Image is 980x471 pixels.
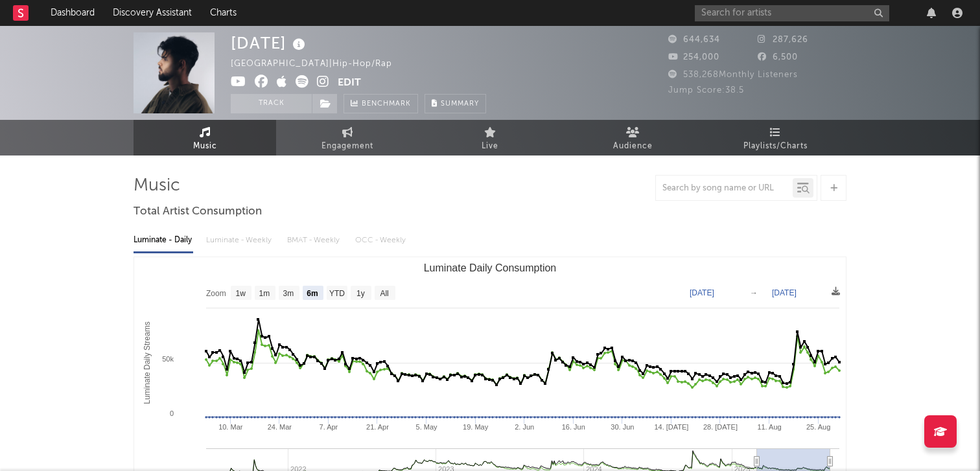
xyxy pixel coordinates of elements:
button: Track [231,94,312,113]
text: 28. [DATE] [703,423,738,431]
span: 287,626 [758,36,808,44]
text: 1y [356,289,365,298]
div: [GEOGRAPHIC_DATA] | Hip-Hop/Rap [231,56,407,72]
span: Engagement [321,139,373,154]
text: 6m [307,289,318,298]
a: Playlists/Charts [704,120,846,155]
a: Audience [561,120,704,155]
text: Zoom [206,289,226,298]
text: 21. Apr [366,423,389,431]
text: YTD [329,289,345,298]
span: Total Artist Consumption [134,204,262,220]
text: 2. Jun [515,423,534,431]
input: Search for artists [695,5,889,21]
text: 10. Mar [218,423,243,431]
text: 11. Aug [757,423,781,431]
span: 254,000 [668,53,719,62]
text: 1m [259,289,270,298]
div: [DATE] [231,32,309,54]
input: Search by song name or URL [656,183,793,194]
text: 24. Mar [268,423,292,431]
text: 5. May [416,423,438,431]
a: Music [134,120,276,155]
span: 644,634 [668,36,720,44]
text: 16. Jun [562,423,585,431]
text: 25. Aug [806,423,830,431]
text: Luminate Daily Consumption [424,262,557,273]
button: Summary [425,94,486,113]
text: All [380,289,388,298]
span: Playlists/Charts [743,139,808,154]
text: → [750,288,758,297]
text: [DATE] [690,288,714,297]
span: Summary [441,100,479,108]
span: Music [193,139,217,154]
a: Engagement [276,120,419,155]
div: Luminate - Daily [134,229,193,251]
text: [DATE] [772,288,797,297]
text: 0 [170,409,174,417]
span: Benchmark [362,97,411,112]
span: 6,500 [758,53,798,62]
text: 50k [162,355,174,363]
text: 19. May [463,423,489,431]
button: Edit [338,75,361,91]
span: Audience [613,139,653,154]
span: Jump Score: 38.5 [668,86,744,95]
text: 30. Jun [611,423,634,431]
text: 14. [DATE] [654,423,688,431]
text: 1w [236,289,246,298]
text: 7. Apr [320,423,338,431]
span: Live [482,139,498,154]
text: Luminate Daily Streams [143,321,152,404]
span: 538,268 Monthly Listeners [668,71,798,79]
a: Live [419,120,561,155]
text: 3m [283,289,294,298]
a: Benchmark [344,94,418,113]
